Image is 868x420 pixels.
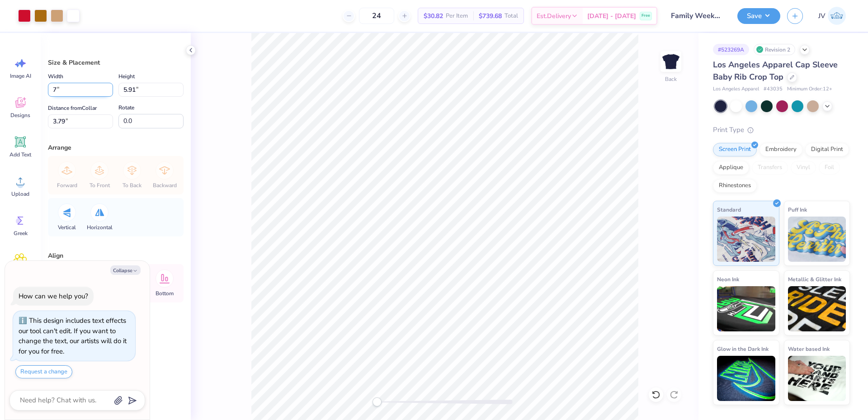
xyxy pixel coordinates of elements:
span: Neon Ink [717,274,739,284]
div: Print Type [713,125,850,135]
span: Los Angeles Apparel Cap Sleeve Baby Rib Crop Top [713,59,838,82]
span: [DATE] - [DATE] [587,11,636,21]
a: JV [814,7,850,25]
img: Neon Ink [717,286,775,331]
span: $30.82 [424,11,443,21]
span: Standard [717,205,741,214]
label: Rotate [118,102,134,113]
img: Standard [717,217,775,262]
div: This design includes text effects our tool can't edit. If you want to change the text, our artist... [19,316,127,356]
span: Upload [11,190,29,198]
div: Foil [819,161,840,175]
div: Revision 2 [754,44,795,55]
img: Puff Ink [788,217,846,262]
img: Jo Vincent [828,7,846,25]
div: Transfers [752,161,788,175]
span: Vertical [58,224,76,231]
div: Screen Print [713,143,757,156]
span: Est. Delivery [537,11,571,21]
span: Free [642,13,650,19]
span: $739.68 [479,11,502,21]
span: Greek [14,230,28,237]
span: Designs [10,112,30,119]
span: Glow in the Dark Ink [717,344,769,354]
label: Distance from Collar [48,103,97,113]
input: Untitled Design [664,7,731,25]
img: Glow in the Dark Ink [717,356,775,401]
span: Image AI [10,72,31,80]
div: Embroidery [759,143,802,156]
span: Puff Ink [788,205,807,214]
span: Minimum Order: 12 + [787,85,832,93]
div: Rhinestones [713,179,757,193]
span: Los Angeles Apparel [713,85,759,93]
div: How can we help you? [19,292,88,301]
span: Horizontal [87,224,113,231]
img: Water based Ink [788,356,846,401]
img: Metallic & Glitter Ink [788,286,846,331]
label: Height [118,71,135,82]
div: Arrange [48,143,184,152]
span: Bottom [156,290,174,297]
span: # 43035 [764,85,783,93]
label: Width [48,71,63,82]
span: JV [818,11,826,21]
div: Vinyl [791,161,816,175]
input: – – [359,8,394,24]
span: Metallic & Glitter Ink [788,274,841,284]
span: Water based Ink [788,344,830,354]
div: Digital Print [805,143,849,156]
span: Total [505,11,518,21]
div: # 523269A [713,44,749,55]
div: Accessibility label [373,397,382,406]
button: Collapse [110,265,141,275]
div: Size & Placement [48,58,184,67]
div: Back [665,75,677,83]
div: Applique [713,161,749,175]
button: Save [737,8,780,24]
span: Add Text [9,151,31,158]
span: Per Item [446,11,468,21]
img: Back [662,52,680,71]
button: Request a change [15,365,72,378]
div: Align [48,251,184,260]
